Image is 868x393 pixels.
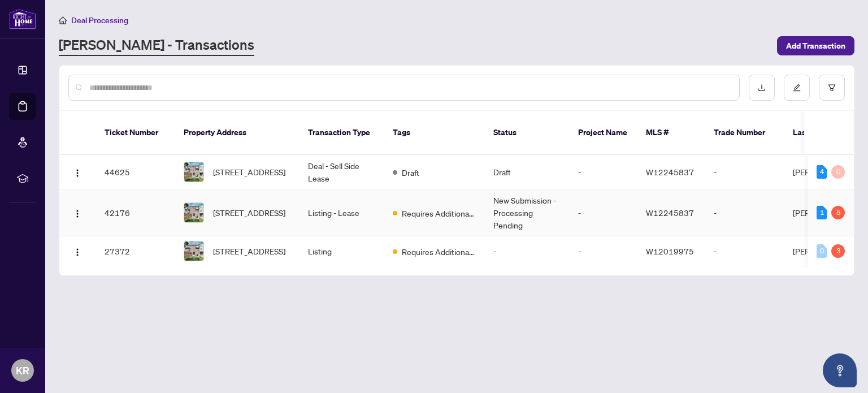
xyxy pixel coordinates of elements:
[68,204,86,222] button: Logo
[705,189,784,236] td: -
[402,166,419,179] span: Draft
[823,353,857,387] button: Open asap
[184,203,203,222] img: thumbnail-img
[569,111,637,155] th: Project Name
[299,236,384,266] td: Listing
[402,207,475,219] span: Requires Additional Docs
[569,155,637,189] td: -
[73,209,82,218] img: Logo
[831,244,845,258] div: 3
[213,245,285,257] span: [STREET_ADDRESS]
[831,165,845,179] div: 0
[96,155,175,189] td: 44625
[484,236,569,266] td: -
[817,244,827,258] div: 0
[299,155,384,189] td: Deal - Sell Side Lease
[9,8,36,29] img: logo
[299,111,384,155] th: Transaction Type
[705,111,784,155] th: Trade Number
[646,167,694,177] span: W12245837
[484,111,569,155] th: Status
[96,111,175,155] th: Ticket Number
[384,111,484,155] th: Tags
[73,169,82,178] img: Logo
[637,111,705,155] th: MLS #
[68,163,86,181] button: Logo
[569,189,637,236] td: -
[213,166,285,178] span: [STREET_ADDRESS]
[184,162,203,182] img: thumbnail-img
[758,84,766,92] span: download
[646,246,694,256] span: W12019975
[96,189,175,236] td: 42176
[59,16,67,24] span: home
[73,248,82,257] img: Logo
[777,36,854,55] button: Add Transaction
[484,189,569,236] td: New Submission - Processing Pending
[705,155,784,189] td: -
[817,206,827,219] div: 1
[68,242,86,260] button: Logo
[817,165,827,179] div: 4
[705,236,784,266] td: -
[793,84,801,92] span: edit
[569,236,637,266] td: -
[96,236,175,266] td: 27372
[819,75,845,101] button: filter
[831,206,845,219] div: 5
[184,241,203,261] img: thumbnail-img
[749,75,775,101] button: download
[71,15,128,25] span: Deal Processing
[402,245,475,258] span: Requires Additional Docs
[646,208,694,218] span: W12245837
[484,155,569,189] td: Draft
[16,362,29,378] span: KR
[786,37,845,55] span: Add Transaction
[59,36,254,56] a: [PERSON_NAME] - Transactions
[784,75,810,101] button: edit
[175,111,299,155] th: Property Address
[213,206,285,219] span: [STREET_ADDRESS]
[299,189,384,236] td: Listing - Lease
[828,84,836,92] span: filter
